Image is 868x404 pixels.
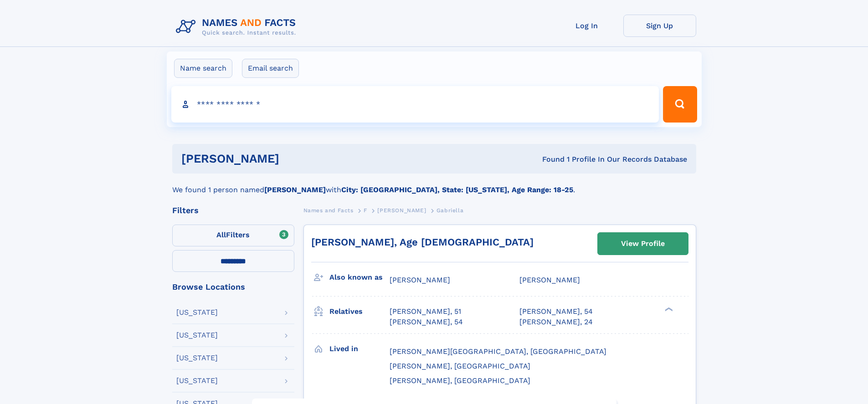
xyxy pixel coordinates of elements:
span: [PERSON_NAME], [GEOGRAPHIC_DATA] [390,362,530,370]
input: search input [171,86,659,123]
h3: Also known as [329,270,390,285]
div: [US_STATE] [176,377,218,384]
span: All [216,230,226,239]
div: [US_STATE] [176,354,218,362]
div: View Profile [621,233,665,254]
b: City: [GEOGRAPHIC_DATA], State: [US_STATE], Age Range: 18-25 [341,185,573,194]
a: [PERSON_NAME], 51 [390,307,461,317]
b: [PERSON_NAME] [264,185,326,194]
a: [PERSON_NAME], 24 [519,317,593,327]
span: [PERSON_NAME], [GEOGRAPHIC_DATA] [390,376,530,385]
img: Logo Names and Facts [172,15,303,39]
div: ❯ [663,307,673,312]
a: Names and Facts [303,205,354,216]
span: [PERSON_NAME][GEOGRAPHIC_DATA], [GEOGRAPHIC_DATA] [390,347,606,356]
div: [US_STATE] [176,309,218,316]
a: [PERSON_NAME] [377,205,426,216]
span: Gabriella [437,207,463,214]
span: F [364,207,367,214]
a: View Profile [598,233,688,255]
h1: [PERSON_NAME] [181,153,411,164]
div: Filters [172,206,294,215]
span: [PERSON_NAME] [519,276,580,284]
button: Search Button [663,86,697,123]
a: [PERSON_NAME], 54 [519,307,593,317]
span: [PERSON_NAME] [377,207,426,214]
h3: Lived in [329,341,390,357]
label: Filters [172,225,294,246]
div: We found 1 person named with . [172,174,696,195]
label: Email search [242,59,299,78]
div: Found 1 Profile In Our Records Database [411,154,687,164]
span: [PERSON_NAME] [390,276,450,284]
label: Name search [174,59,232,78]
a: Log In [550,15,623,37]
a: [PERSON_NAME], Age [DEMOGRAPHIC_DATA] [311,236,534,248]
h3: Relatives [329,304,390,319]
div: Browse Locations [172,283,294,291]
a: [PERSON_NAME], 54 [390,317,463,327]
div: [US_STATE] [176,332,218,339]
a: Sign Up [623,15,696,37]
a: F [364,205,367,216]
